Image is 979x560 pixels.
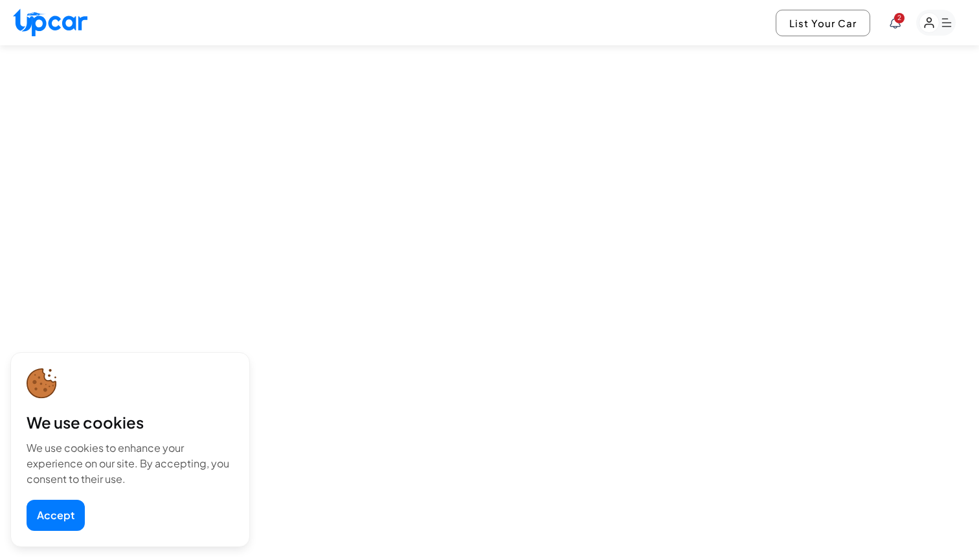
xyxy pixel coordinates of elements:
img: cookie-icon.svg [27,368,57,399]
div: We use cookies [27,412,234,432]
div: We use cookies to enhance your experience on our site. By accepting, you consent to their use. [27,440,234,487]
button: List Your Car [776,10,870,36]
img: Upcar Logo [13,8,87,36]
button: Accept [27,500,85,531]
span: You have new notifications [894,13,905,23]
